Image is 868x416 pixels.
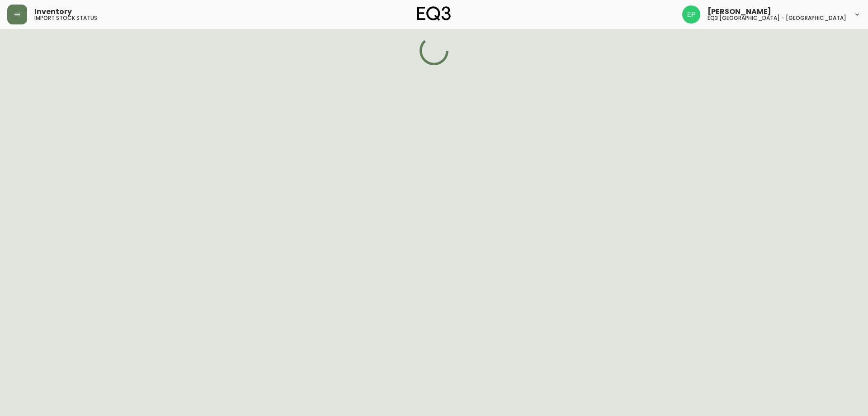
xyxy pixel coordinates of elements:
[708,15,846,21] h5: eq3 [GEOGRAPHIC_DATA] - [GEOGRAPHIC_DATA]
[682,5,700,24] img: edb0eb29d4ff191ed42d19acdf48d771
[417,6,451,21] img: logo
[34,8,72,15] span: Inventory
[34,15,97,21] h5: import stock status
[708,8,771,15] span: [PERSON_NAME]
